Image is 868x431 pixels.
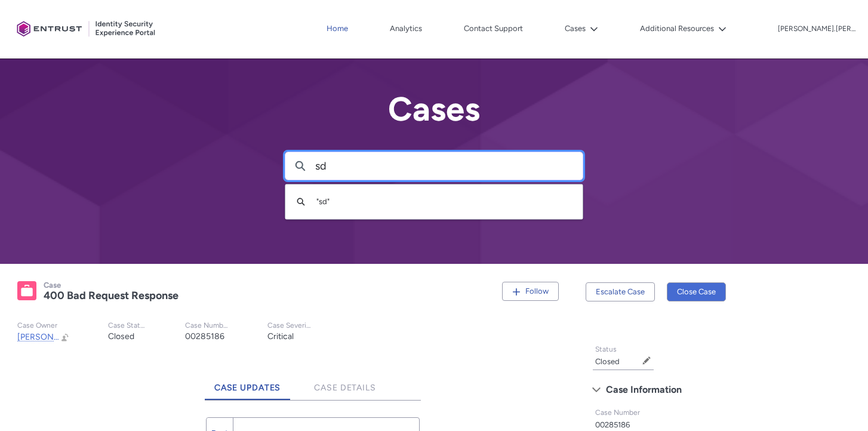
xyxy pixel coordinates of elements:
[185,331,224,341] lightning-formatted-text: 00285186
[108,331,134,341] lightning-formatted-text: Closed
[637,20,730,38] button: Additional Resources
[502,282,559,301] button: Follow
[586,282,655,301] button: Escalate Case
[17,332,84,342] span: [PERSON_NAME]
[461,20,526,38] a: Contact Support
[586,380,735,399] button: Case Information
[595,357,620,366] lightning-formatted-text: Closed
[595,345,617,353] span: Status
[267,331,294,341] lightning-formatted-text: Critical
[291,190,310,213] button: Search
[285,91,583,128] h2: Cases
[17,321,70,330] p: Case Owner
[214,383,281,393] span: Case Updates
[310,196,567,208] div: " sd "
[777,22,856,34] button: User Profile hank.hsu
[285,152,315,180] button: Search
[44,281,61,290] records-entity-label: Case
[595,420,630,429] lightning-formatted-text: 00285186
[108,321,147,330] p: Case Status
[387,20,425,38] a: Analytics, opens in new tab
[205,367,291,400] a: Case Updates
[314,383,376,393] span: Case Details
[315,152,583,180] input: Search for articles, cases, videos...
[595,408,640,417] span: Case Number
[667,282,726,301] button: Close Case
[324,20,351,38] a: Home
[44,289,178,302] lightning-formatted-text: 400 Bad Request Response
[778,25,855,33] p: [PERSON_NAME].[PERSON_NAME]
[525,287,549,295] span: Follow
[185,321,229,330] p: Case Number
[606,381,682,399] span: Case Information
[267,321,312,330] p: Case Severity
[60,332,70,342] button: Change Owner
[562,20,601,38] button: Cases
[304,367,386,400] a: Case Details
[642,356,651,365] button: Edit Status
